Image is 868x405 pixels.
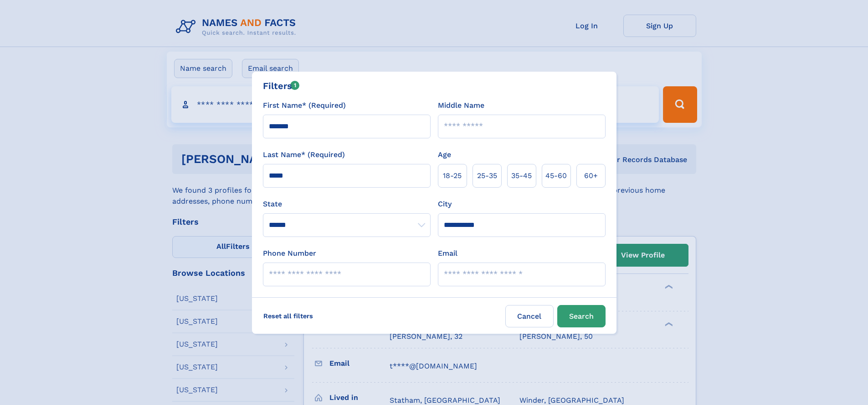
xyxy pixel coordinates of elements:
[443,170,462,181] span: 18‑25
[263,149,345,160] label: Last Name* (Required)
[438,100,484,111] label: Middle Name
[263,199,431,210] label: State
[477,170,497,181] span: 25‑35
[505,305,554,327] label: Cancel
[263,248,316,259] label: Phone Number
[257,305,319,327] label: Reset all filters
[438,149,451,160] label: Age
[438,199,452,210] label: City
[511,170,532,181] span: 35‑45
[557,305,606,327] button: Search
[545,170,567,181] span: 45‑60
[263,100,346,111] label: First Name* (Required)
[584,170,598,181] span: 60+
[263,79,300,93] div: Filters
[438,248,457,259] label: Email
